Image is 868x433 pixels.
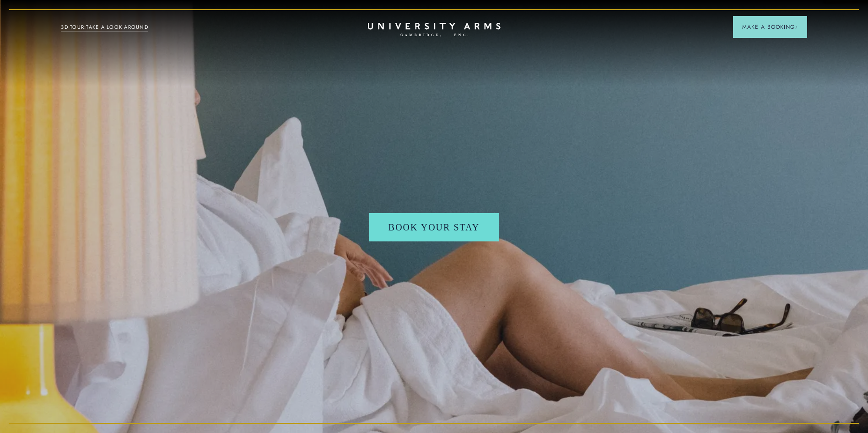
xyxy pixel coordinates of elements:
[369,213,499,241] a: Book your stay
[733,16,807,38] button: Make a BookingArrow icon
[368,23,501,37] a: Home
[61,23,148,32] a: 3D TOUR:TAKE A LOOK AROUND
[795,26,798,29] img: Arrow icon
[742,23,798,31] span: Make a Booking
